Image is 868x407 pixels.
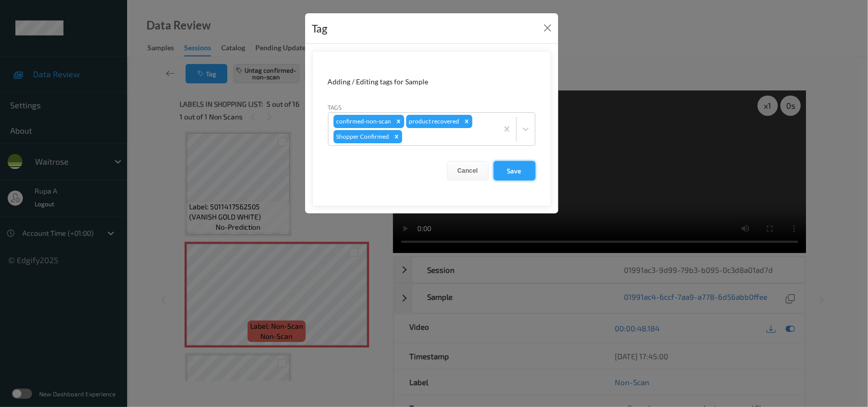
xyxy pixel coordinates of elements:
[334,130,391,143] div: Shopper Confirmed
[312,20,328,37] div: Tag
[391,130,402,143] div: Remove Shopper Confirmed
[447,161,489,180] button: Cancel
[328,103,342,112] label: Tags
[541,21,555,35] button: Close
[461,115,472,128] div: Remove product recovered
[494,161,535,180] button: Save
[328,77,535,87] div: Adding / Editing tags for Sample
[393,115,404,128] div: Remove confirmed-non-scan
[406,115,461,128] div: product recovered
[334,115,393,128] div: confirmed-non-scan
